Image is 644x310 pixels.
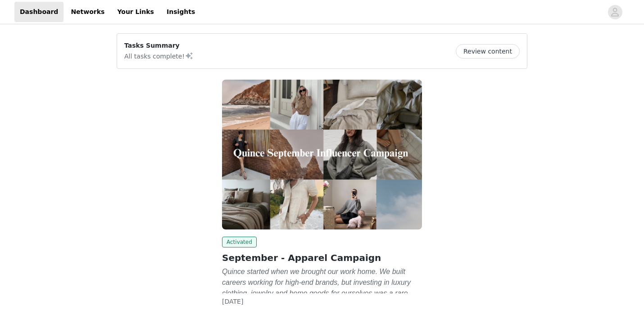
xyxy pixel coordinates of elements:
h2: September - Apparel Campaign [222,251,422,265]
div: avatar [611,5,619,19]
a: Your Links [112,2,159,22]
span: [DATE] [222,298,243,305]
p: All tasks complete! [124,50,194,61]
a: Dashboard [14,2,63,22]
p: Tasks Summary [124,41,194,50]
a: Insights [161,2,200,22]
img: Quince [222,80,422,229]
span: Activated [222,237,257,247]
a: Networks [65,2,110,22]
button: Review content [456,44,520,58]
